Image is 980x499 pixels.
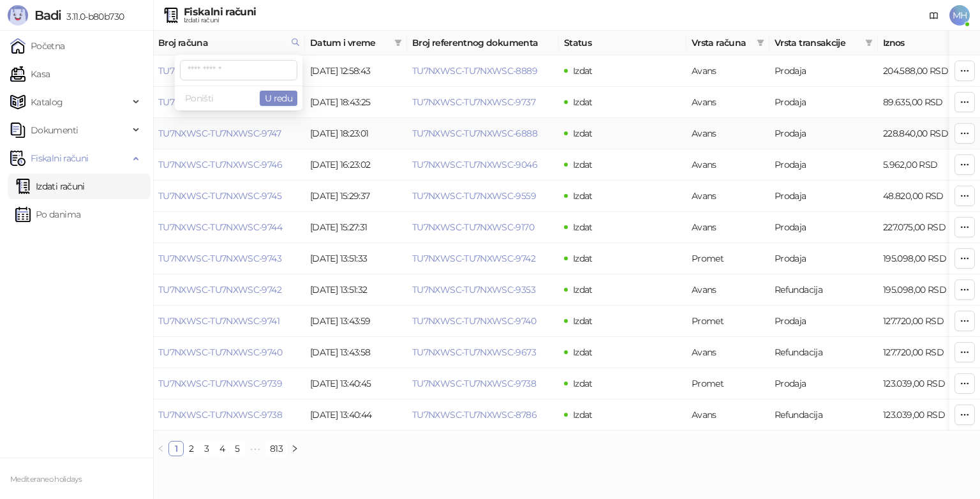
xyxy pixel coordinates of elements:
td: TU7NXWSC-TU7NXWSC-9743 [153,243,305,274]
span: Izdat [573,159,593,170]
td: Avans [687,56,769,87]
span: Dokumenti [31,117,78,143]
a: TU7NXWSC-TU7NXWSC-9739 [158,378,282,389]
button: U redu [260,91,297,106]
td: 195.098,00 RSD [878,243,967,274]
a: 4 [215,442,229,456]
a: Kasa [10,61,50,87]
span: Vrsta transakcije [775,36,860,50]
span: Iznos [883,36,949,50]
td: 228.840,00 RSD [878,118,967,149]
button: left [153,441,168,456]
a: TU7NXWSC-TU7NXWSC-9741 [158,315,279,327]
td: Prodaja [769,181,878,212]
div: Fiskalni računi [184,7,256,17]
td: Prodaja [769,56,878,87]
span: Izdat [573,128,593,139]
a: TU7NXWSC-TU7NXWSC-9673 [412,346,536,358]
th: Broj računa [153,31,305,56]
a: 813 [266,442,286,456]
li: 2 [184,441,199,456]
a: TU7NXWSC-TU7NXWSC-9740 [412,315,536,327]
td: 48.820,00 RSD [878,181,967,212]
img: Logo [8,5,28,26]
li: 1 [168,441,184,456]
td: TU7NXWSC-TU7NXWSC-9738 [153,399,305,431]
td: 204.588,00 RSD [878,56,967,87]
th: Broj referentnog dokumenta [407,31,559,56]
a: TU7NXWSC-TU7NXWSC-9742 [412,253,535,264]
td: Avans [687,181,769,212]
a: Izdati računi [15,174,85,199]
span: Izdat [573,409,593,421]
td: 89.635,00 RSD [878,87,967,118]
td: [DATE] 18:43:25 [305,87,407,118]
span: filter [863,33,875,52]
a: TU7NXWSC-TU7NXWSC-9046 [412,159,537,170]
div: Izdati računi [184,17,256,24]
td: Avans [687,274,769,306]
span: Izdat [573,190,593,202]
td: [DATE] 18:23:01 [305,118,407,149]
small: Mediteraneo holidays [10,475,82,484]
span: left [157,445,165,452]
span: Izdat [573,346,593,358]
a: 1 [169,442,183,456]
td: TU7NXWSC-TU7NXWSC-9740 [153,337,305,368]
a: TU7NXWSC-TU7NXWSC-9743 [158,253,281,264]
a: Početna [10,33,65,59]
td: Prodaja [769,212,878,243]
li: Sledeća strana [287,441,302,456]
li: 813 [265,441,287,456]
a: TU7NXWSC-TU7NXWSC-9738 [412,378,536,389]
th: Status [559,31,687,56]
span: MH [949,5,970,26]
li: Prethodna strana [153,441,168,456]
button: Poništi [180,91,219,106]
td: Prodaja [769,306,878,337]
td: Refundacija [769,399,878,431]
a: TU7NXWSC-TU7NXWSC-9744 [158,221,282,233]
td: Refundacija [769,274,878,306]
td: 123.039,00 RSD [878,399,967,431]
span: Izdat [573,315,593,327]
a: 5 [230,442,244,456]
span: ••• [245,441,265,456]
td: Prodaja [769,243,878,274]
a: TU7NXWSC-TU7NXWSC-9353 [412,284,535,295]
a: TU7NXWSC-TU7NXWSC-9737 [412,96,535,108]
li: Sledećih 5 Strana [245,441,265,456]
th: Vrsta transakcije [769,31,878,56]
span: Katalog [31,89,63,115]
span: filter [757,39,764,47]
td: TU7NXWSC-TU7NXWSC-9739 [153,368,305,399]
span: filter [392,33,405,52]
td: [DATE] 13:43:58 [305,337,407,368]
td: Promet [687,368,769,399]
span: filter [865,39,873,47]
a: 3 [200,442,214,456]
td: Avans [687,118,769,149]
td: TU7NXWSC-TU7NXWSC-9746 [153,149,305,181]
td: Prodaja [769,149,878,181]
a: TU7NXWSC-TU7NXWSC-9745 [158,190,281,202]
td: [DATE] 13:51:33 [305,243,407,274]
li: 5 [230,441,245,456]
td: 127.720,00 RSD [878,337,967,368]
td: [DATE] 13:43:59 [305,306,407,337]
span: Izdat [573,378,593,389]
span: Izdat [573,96,593,108]
a: TU7NXWSC-TU7NXWSC-6888 [412,128,537,139]
a: TU7NXWSC-TU7NXWSC-9170 [412,221,534,233]
td: TU7NXWSC-TU7NXWSC-9741 [153,306,305,337]
a: Dokumentacija [924,5,944,26]
td: 127.720,00 RSD [878,306,967,337]
a: TU7NXWSC-TU7NXWSC-9747 [158,128,281,139]
li: 3 [199,441,214,456]
span: filter [754,33,767,52]
span: Datum i vreme [310,36,389,50]
a: TU7NXWSC-TU7NXWSC-9738 [158,409,282,421]
td: Prodaja [769,368,878,399]
td: 123.039,00 RSD [878,368,967,399]
li: 4 [214,441,230,456]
